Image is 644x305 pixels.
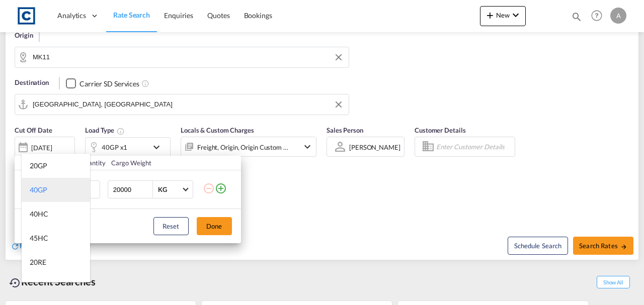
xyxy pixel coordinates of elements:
div: 45HC [30,233,48,243]
div: 40HC [30,209,48,219]
div: 40RE [30,281,46,291]
div: 20GP [30,161,47,171]
div: 20RE [30,257,46,267]
div: 40GP [30,185,47,195]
